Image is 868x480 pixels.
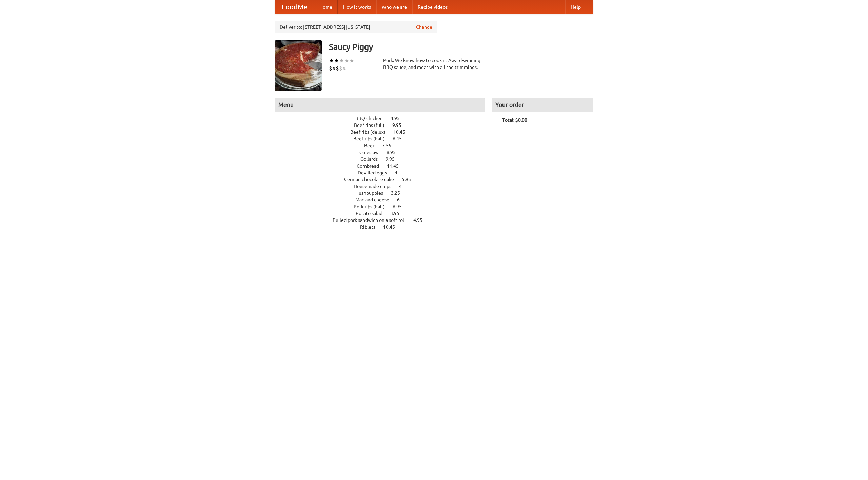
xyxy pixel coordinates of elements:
span: German chocolate cake [344,177,401,182]
span: Potato salad [356,211,389,216]
span: 4 [395,170,404,175]
li: ★ [344,57,349,64]
a: Hushpuppies 3.25 [355,190,413,196]
b: Total: $0.00 [502,117,527,123]
span: 6.95 [393,204,409,209]
a: Who we are [376,0,412,14]
a: Beef ribs (full) 9.95 [354,122,414,128]
span: 5.95 [402,177,418,182]
li: ★ [329,57,334,64]
a: Housemade chips 4 [354,184,414,189]
div: Deliver to: [STREET_ADDRESS][US_STATE] [275,21,437,33]
span: 3.25 [391,190,407,196]
a: Cornbread 11.45 [357,163,411,169]
a: Coleslaw 8.95 [359,150,408,155]
a: Pork ribs (half) 6.95 [354,204,414,209]
li: $ [332,64,336,72]
a: Collards 9.95 [360,156,407,162]
span: Riblets [360,224,382,230]
span: Collards [360,156,384,162]
li: $ [336,64,339,72]
a: Potato salad 3.95 [356,211,412,216]
span: Beer [364,143,381,148]
span: Mac and cheese [355,197,396,203]
span: Beef ribs (full) [354,122,391,128]
span: 3.95 [390,211,406,216]
span: 6.45 [393,136,409,141]
span: Pork ribs (half) [354,204,392,209]
span: Pulled pork sandwich on a soft roll [333,217,412,223]
h4: Menu [275,98,485,112]
li: $ [342,64,346,72]
li: $ [339,64,342,72]
span: 4.95 [391,116,407,121]
a: Devilled eggs 4 [358,170,410,175]
span: Housemade chips [354,184,398,189]
span: Hushpuppies [355,190,390,196]
span: 7.55 [382,143,398,148]
span: 10.45 [383,224,402,230]
img: angular.jpg [275,40,322,91]
span: Beef ribs (half) [353,136,392,141]
span: 11.45 [387,163,406,169]
a: Pulled pork sandwich on a soft roll 4.95 [333,217,435,223]
a: Mac and cheese 6 [355,197,412,203]
span: 6 [397,197,407,203]
h3: Saucy Piggy [329,40,593,54]
a: FoodMe [275,0,314,14]
li: ★ [334,57,339,64]
div: Pork. We know how to cook it. Award-winning BBQ sauce, and meat with all the trimmings. [383,57,485,71]
span: 4.95 [413,217,429,223]
h4: Your order [492,98,593,112]
span: 10.45 [393,129,412,135]
span: 9.95 [392,122,408,128]
span: 8.95 [387,150,402,155]
a: Recipe videos [412,0,453,14]
span: 4 [399,184,409,189]
a: Beer 7.55 [364,143,404,148]
a: Beef ribs (half) 6.45 [353,136,414,141]
a: Beef ribs (delux) 10.45 [350,129,418,135]
span: 9.95 [386,156,401,162]
li: $ [329,64,332,72]
li: ★ [349,57,354,64]
a: Help [565,0,586,14]
a: Riblets 10.45 [360,224,408,230]
a: BBQ chicken 4.95 [355,116,412,121]
li: ★ [339,57,344,64]
a: How it works [338,0,376,14]
span: BBQ chicken [355,116,390,121]
span: Devilled eggs [358,170,394,175]
a: Home [314,0,338,14]
span: Beef ribs (delux) [350,129,392,135]
a: Change [416,24,432,31]
a: German chocolate cake 5.95 [344,177,423,182]
span: Cornbread [357,163,386,169]
span: Coleslaw [359,150,386,155]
